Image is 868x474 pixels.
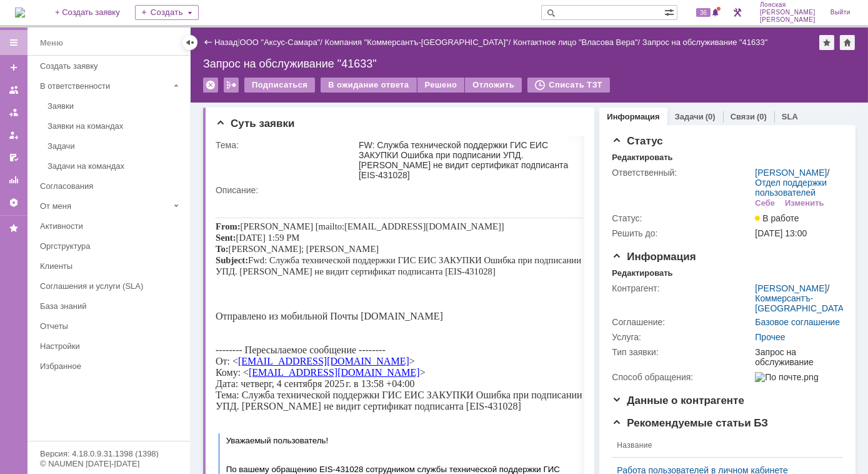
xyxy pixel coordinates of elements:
div: (0) [757,112,767,121]
div: Избранное [40,361,169,371]
a: [EMAIL_ADDRESS][DOMAIN_NAME] [33,172,204,183]
span: Для корректной настройки [PERSON_NAME] и продолжения работы в личных кабинетах пользователей ГИС ... [11,400,324,453]
a: Задачи [675,112,704,121]
div: От меня [40,201,169,211]
a: Активности [35,216,187,236]
div: Решить до: [612,228,752,238]
div: Создать заявку [40,61,182,71]
span: Для работы в ГИС ЕИС ЗАКУПКИ могут использоваться Яндекс.Браузер, Chromium-Gost. [11,361,349,385]
img: logo [15,8,25,18]
a: Отдел поддержки пользователей [755,178,827,198]
a: Настройки [35,336,187,356]
div: / [325,38,513,47]
div: Удалить [203,78,218,93]
a: Клиенты [35,256,187,276]
a: Соглашения и услуги (SLA) [35,276,187,296]
div: Описание: [216,185,583,195]
div: Добавить в избранное [819,35,834,50]
div: Согласования [40,181,182,191]
a: Информация [607,112,659,121]
div: Меню [40,36,63,51]
div: Версия: 4.18.0.9.31.1398 (1398) [40,450,177,458]
span: Суть заявки [216,118,294,129]
div: В ответственности [40,81,169,91]
div: Тема: [216,140,356,150]
span: [DATE] 13:00 [755,228,807,238]
a: [PERSON_NAME] [755,283,827,293]
a: Коммерсантъ-[GEOGRAPHIC_DATA] [755,293,846,313]
span: Статус [612,135,662,147]
a: Задачи [42,136,187,156]
div: Сделать домашней страницей [840,35,855,50]
div: Заявки на командах [47,121,182,131]
div: Редактировать [612,268,672,278]
div: Услуга: [612,332,752,342]
div: Скрыть меню [182,35,197,50]
a: Заявки на командах [4,80,24,100]
div: © NAUMEN [DATE]-[DATE] [40,460,177,468]
span: Расширенный поиск [664,6,677,18]
a: Мои заявки [4,125,24,145]
th: Название [612,433,833,458]
div: Запрос на обслуживание "41633" [642,38,768,47]
span: Уважаемый пользователь! По вашему обращению EIS-431028 сотрудником службы технической поддержки Г... [11,241,344,293]
a: Заявки [42,96,187,116]
span: Информация [612,251,696,263]
div: Способ обращения: [612,372,752,382]
div: / [755,168,838,198]
div: Соглашения и услуги (SLA) [40,281,182,291]
a: Базовое соглашение [755,317,840,327]
span: Указанная проблема может возникать только при ошибках в настройке или работе рабочего места. [11,323,349,346]
a: Связи [731,112,755,121]
a: [URL][DOMAIN_NAME] [11,429,322,453]
span: [PERSON_NAME] [760,9,816,16]
span: Уважаемый пользователь! [11,298,133,308]
div: Создать [135,5,199,20]
a: Заявки на командах [42,116,187,136]
div: Ответственный: [612,168,752,178]
a: ООО "Аксус-Самара" [240,38,321,47]
div: Запрос на обслуживание "41633" [203,58,856,70]
a: Заявки в моей ответственности [4,103,24,123]
img: По почте.png [755,372,818,382]
span: 36 [696,8,711,17]
span: В работе [755,213,799,223]
div: / [513,38,642,47]
div: Тип заявки: [612,347,752,357]
div: Себе [755,198,775,208]
a: Задачи на командах [42,156,187,176]
span: [PERSON_NAME] [760,16,816,24]
div: Клиенты [40,261,182,271]
a: Мои согласования [4,148,24,168]
div: Работа с массовостью [224,78,239,93]
a: База знаний [35,296,187,316]
div: Контрагент: [612,283,752,293]
span: Рекомендуемые статьи БЗ [612,417,768,429]
a: [EMAIL_ADDRESS][DOMAIN_NAME] [22,161,194,171]
a: SLA [782,112,798,121]
a: [PERSON_NAME] [755,168,827,178]
a: Создать заявку [35,56,187,76]
a: Контактное лицо "Власова Вера" [513,38,638,47]
div: / [755,283,846,313]
div: Отчеты [40,321,182,331]
div: Задачи [47,141,182,151]
div: Настройки [40,341,182,351]
div: Оргструктура [40,241,182,251]
a: Перейти на домашнюю страницу [15,8,25,18]
div: Редактировать [612,153,672,163]
div: Статус: [612,213,752,223]
div: Изменить [785,198,824,208]
a: Оргструктура [35,236,187,256]
div: (0) [706,112,716,121]
a: Прочее [755,332,785,342]
span: Данные о контрагенте [612,395,744,406]
a: Отчеты [4,170,24,190]
a: Перейти в интерфейс администратора [730,5,745,20]
a: Создать заявку [4,58,24,78]
div: База знаний [40,301,182,311]
div: Запрос на обслуживание [755,347,846,367]
a: Отчеты [35,316,187,336]
div: Задачи на командах [47,161,182,171]
div: Активности [40,221,182,231]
